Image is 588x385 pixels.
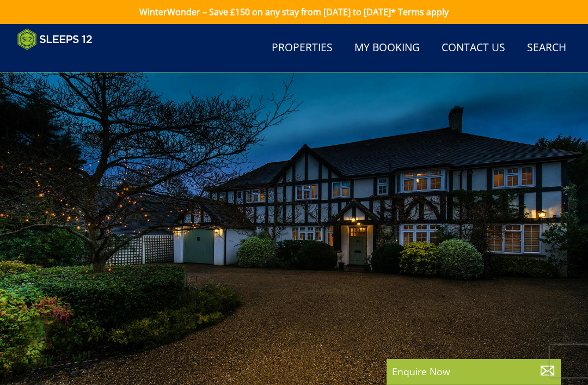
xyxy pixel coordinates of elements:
[437,36,510,60] a: Contact Us
[392,364,555,378] p: Enquire Now
[12,57,126,66] iframe: Customer reviews powered by Trustpilot
[17,28,93,50] img: Sleeps 12
[523,36,571,60] a: Search
[350,36,424,60] a: My Booking
[267,36,337,60] a: Properties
